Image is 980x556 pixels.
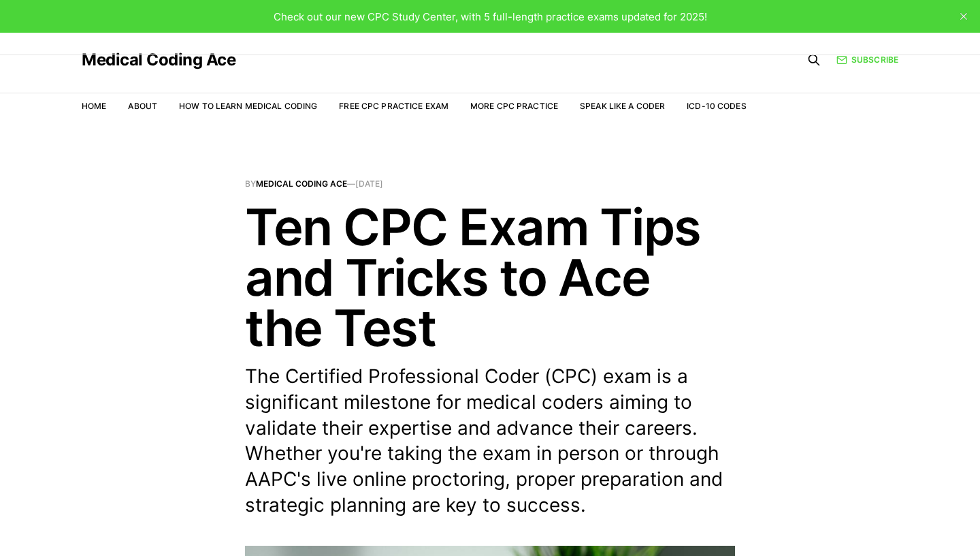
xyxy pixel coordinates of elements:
a: ICD-10 Codes [687,101,746,111]
button: close [953,5,975,27]
time: [DATE] [355,179,383,189]
a: More CPC Practice [470,101,558,111]
p: The Certified Professional Coder (CPC) exam is a significant milestone for medical coders aiming ... [245,364,735,519]
span: Check out our new CPC Study Center, with 5 full-length practice exams updated for 2025! [274,10,707,23]
a: How to Learn Medical Coding [179,101,317,111]
a: Home [82,101,106,111]
a: Subscribe [836,53,898,66]
h1: Ten CPC Exam Tips and Tricks to Ace the Test [245,202,735,353]
a: Medical Coding Ace [82,52,235,68]
a: Speak Like a Coder [580,101,665,111]
iframe: portal-trigger [753,489,980,556]
a: Free CPC Practice Exam [339,101,448,111]
a: Medical Coding Ace [256,179,347,189]
span: By — [245,180,735,188]
a: About [128,101,157,111]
